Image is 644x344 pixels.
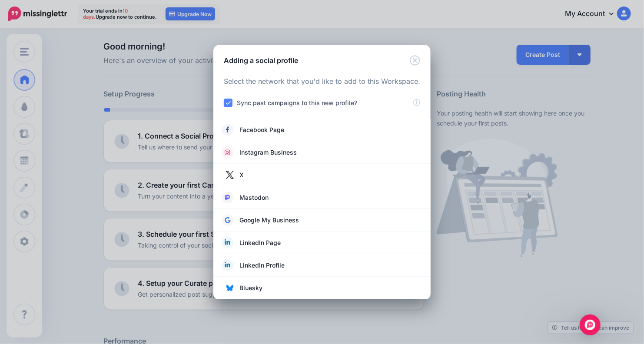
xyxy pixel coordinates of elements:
[222,169,422,181] a: X
[239,192,269,203] span: Mastodon
[239,215,299,225] span: Google My Business
[222,124,422,136] a: Facebook Page
[237,98,357,108] label: Sync past campaigns to this new profile?
[239,260,285,271] span: LinkedIn Profile
[239,238,281,248] span: LinkedIn Page
[223,168,237,182] img: twitter.jpg
[239,170,244,180] span: X
[226,284,233,291] img: bluesky.png
[239,283,262,293] span: Bluesky
[239,147,297,158] span: Instagram Business
[239,125,284,135] span: Facebook Page
[580,314,601,335] div: Open Intercom Messenger
[222,192,422,204] a: Mastodon
[222,237,422,249] a: LinkedIn Page
[224,76,420,87] p: Select the network that you'd like to add to this Workspace.
[222,146,422,159] a: Instagram Business
[222,214,422,226] a: Google My Business
[410,55,420,66] button: Close
[224,55,298,66] h5: Adding a social profile
[222,259,422,271] a: LinkedIn Profile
